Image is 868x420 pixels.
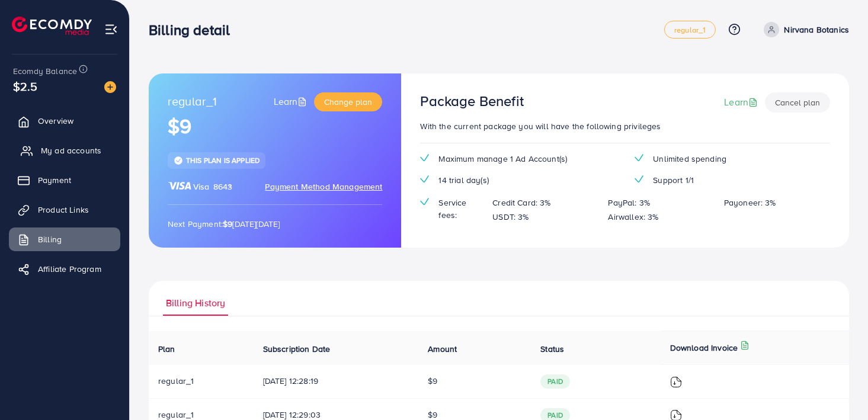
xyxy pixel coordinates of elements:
button: Change plan [314,92,382,111]
a: Learn [274,95,310,108]
strong: $9 [223,218,232,230]
span: paid [540,374,570,389]
p: Payoneer: 3% [724,195,776,210]
span: This plan is applied [186,155,260,165]
p: Airwallex: 3% [608,210,658,224]
img: image [104,81,116,93]
img: ic-download-invoice.1f3c1b55.svg [670,376,682,388]
a: regular_1 [664,21,716,39]
span: Service fees: [438,197,483,221]
span: Affiliate Program [38,263,101,275]
a: Overview [9,109,120,133]
a: Affiliate Program [9,257,120,281]
span: 8643 [213,181,233,193]
button: Cancel plan [765,92,830,113]
span: Visa [193,181,210,193]
h3: Billing detail [149,21,239,39]
a: Nirvana Botanics [759,22,849,37]
p: Download Invoice [670,341,738,355]
img: tick [174,156,183,165]
span: $2.5 [13,78,38,95]
span: Billing History [166,296,225,310]
span: Status [540,343,564,355]
a: Learn [724,95,760,109]
p: With the current package you will have the following privileges [420,119,830,133]
span: Maximum manage 1 Ad Account(s) [438,153,567,165]
img: logo [12,17,92,35]
iframe: Chat [818,367,859,411]
span: 14 trial day(s) [438,174,488,186]
img: brand [168,181,191,191]
span: Change plan [324,96,372,108]
img: menu [104,23,118,36]
span: $9 [428,375,437,387]
img: tick [420,154,429,162]
span: regular_1 [674,26,706,34]
img: tick [635,154,643,162]
p: USDT: 3% [492,210,529,224]
span: Ecomdy Balance [13,65,77,77]
span: Payment Method Management [265,181,382,193]
p: Credit Card: 3% [492,195,550,210]
a: Product Links [9,198,120,222]
span: regular_1 [168,92,217,111]
span: Payment [38,174,71,186]
span: Amount [428,343,457,355]
span: Plan [158,343,175,355]
span: [DATE] 12:28:19 [263,375,409,387]
a: Payment [9,168,120,192]
a: Billing [9,227,120,251]
p: Next Payment: [DATE][DATE] [168,217,382,231]
img: tick [635,175,643,183]
span: Product Links [38,204,89,216]
h3: Package Benefit [420,92,523,110]
p: PayPal: 3% [608,195,650,210]
span: regular_1 [158,375,194,387]
p: Nirvana Botanics [784,23,849,37]
span: Subscription Date [263,343,331,355]
img: tick [420,175,429,183]
span: Overview [38,115,73,127]
a: My ad accounts [9,139,120,162]
h1: $9 [168,114,382,139]
img: tick [420,198,429,206]
span: Billing [38,233,62,245]
span: Unlimited spending [653,153,726,165]
span: My ad accounts [41,145,101,156]
span: Support 1/1 [653,174,694,186]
